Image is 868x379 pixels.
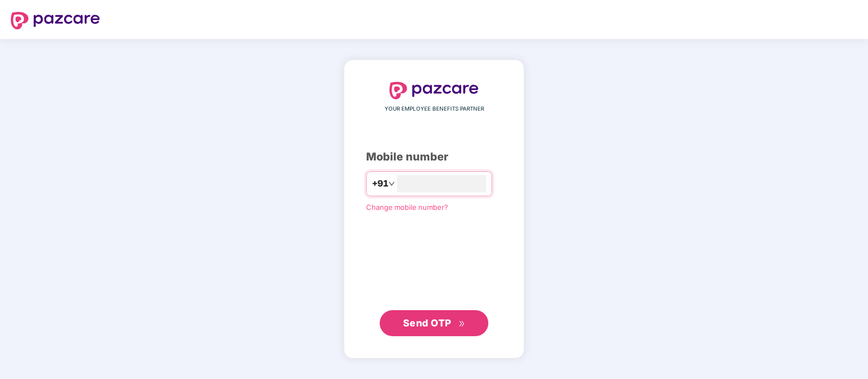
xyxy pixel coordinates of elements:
[388,181,395,187] span: down
[11,12,100,29] img: logo
[458,320,466,327] span: double-right
[366,203,448,211] a: Change mobile number?
[385,105,484,113] span: YOUR EMPLOYEE BENEFITS PARTNER
[380,310,488,336] button: Send OTPdouble-right
[372,177,388,190] span: +91
[389,82,479,99] img: logo
[403,317,451,329] span: Send OTP
[366,149,502,165] div: Mobile number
